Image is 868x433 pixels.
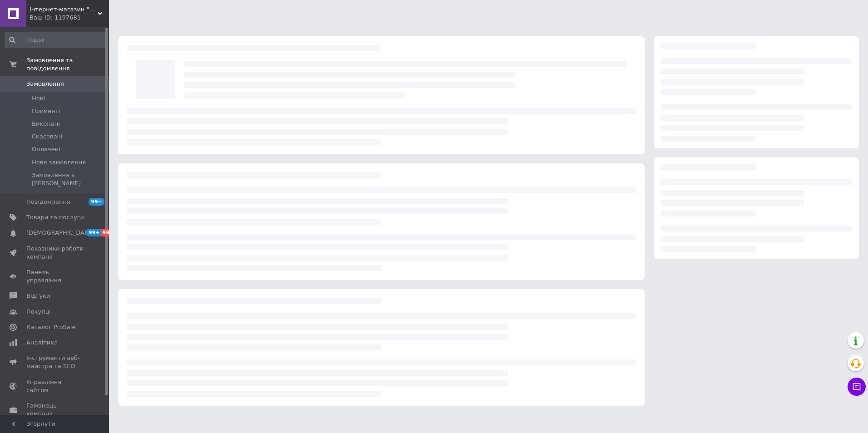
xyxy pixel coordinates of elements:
span: Панель управління [26,268,84,285]
button: Чат з покупцем [848,378,866,396]
span: Відгуки [26,292,50,300]
span: Нове замовлення [32,158,86,167]
span: [DEMOGRAPHIC_DATA] [26,229,94,237]
span: 99+ [101,229,116,236]
span: 99+ [89,198,104,206]
span: Замовлення [26,80,64,88]
span: Скасовані [32,133,63,141]
span: 99+ [86,229,101,236]
span: Нові [32,94,45,103]
span: Прийняті [32,107,60,115]
span: Замовлення та повідомлення [26,56,109,73]
span: Аналітика [26,339,58,347]
span: Замовлення з [PERSON_NAME] [32,171,106,187]
input: Пошук [5,32,107,48]
span: Показники роботи компанії [26,245,84,261]
div: Ваш ID: 1197681 [30,14,109,22]
span: Покупці [26,308,51,316]
span: Оплачені [32,145,60,153]
span: Інструменти веб-майстра та SEO [26,354,84,370]
span: Виконані [32,120,60,128]
span: Повідомлення [26,198,70,206]
span: Товари та послуги [26,213,84,221]
span: Гаманець компанії [26,402,84,418]
span: Управління сайтом [26,378,84,394]
span: Каталог ProSale [26,323,75,331]
span: Інтернет-магазин "ЗАКУПИСЬ" [30,5,98,14]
